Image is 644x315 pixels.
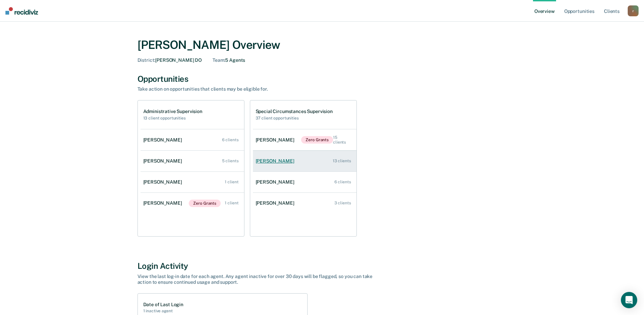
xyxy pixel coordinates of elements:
[222,137,239,142] div: 6 clients
[143,109,202,114] h1: Administrative Supervision
[256,137,297,143] div: [PERSON_NAME]
[334,180,351,184] div: 6 clients
[628,5,639,16] button: r
[222,159,239,163] div: 5 clients
[256,116,333,121] h2: 37 client opportunities
[256,158,297,164] div: [PERSON_NAME]
[137,57,202,63] div: [PERSON_NAME] DO
[141,130,244,150] a: [PERSON_NAME] 6 clients
[5,7,38,15] img: Recidiviz
[256,109,333,114] h1: Special Circumstances Supervision
[137,274,375,285] div: View the last log-in date for each agent. Any agent inactive for over 30 days will be flagged, so...
[334,201,351,205] div: 3 clients
[143,158,185,164] div: [PERSON_NAME]
[256,179,297,185] div: [PERSON_NAME]
[143,116,202,121] h2: 13 client opportunities
[143,200,185,206] div: [PERSON_NAME]
[141,172,244,192] a: [PERSON_NAME] 1 client
[213,57,225,63] span: Team :
[225,180,238,184] div: 1 client
[137,86,375,92] div: Take action on opportunities that clients may be eligible for.
[143,302,183,308] h1: Date of Last Login
[137,57,155,63] span: District :
[143,309,183,313] h2: 1 inactive agent
[253,128,356,152] a: [PERSON_NAME]Zero Grants 15 clients
[137,38,507,52] div: [PERSON_NAME] Overview
[225,201,238,205] div: 1 client
[301,136,333,144] span: Zero Grants
[333,159,351,163] div: 13 clients
[143,179,185,185] div: [PERSON_NAME]
[621,292,637,308] div: Open Intercom Messenger
[333,135,351,145] div: 15 clients
[213,57,245,63] div: 5 Agents
[141,151,244,171] a: [PERSON_NAME] 5 clients
[141,193,244,214] a: [PERSON_NAME]Zero Grants 1 client
[137,261,507,271] div: Login Activity
[253,151,356,171] a: [PERSON_NAME] 13 clients
[137,74,507,84] div: Opportunities
[143,137,185,143] div: [PERSON_NAME]
[189,200,221,207] span: Zero Grants
[253,193,356,213] a: [PERSON_NAME] 3 clients
[256,200,297,206] div: [PERSON_NAME]
[253,172,356,192] a: [PERSON_NAME] 6 clients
